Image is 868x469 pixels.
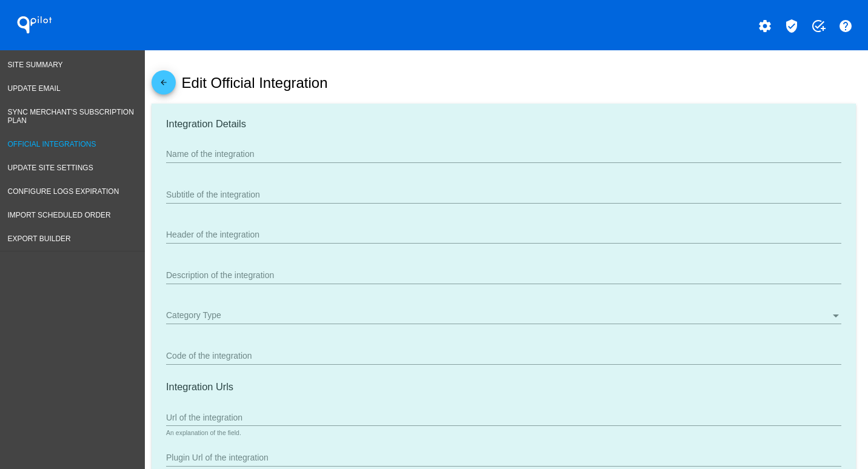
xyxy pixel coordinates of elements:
[8,234,71,243] span: Export Builder
[838,19,853,33] mat-icon: help
[784,19,799,33] mat-icon: verified_user
[8,140,96,148] span: Official Integrations
[182,75,328,91] h2: Edit Official Integration
[8,61,63,69] span: Site Summary
[8,164,93,172] span: Update Site Settings
[8,84,61,93] span: Update Email
[8,211,111,219] span: Import Scheduled Order
[8,108,134,125] span: Sync Merchant's Subscription Plan
[758,19,772,33] mat-icon: settings
[10,13,59,37] h1: QPilot
[156,78,171,93] mat-icon: arrow_back
[811,19,826,33] mat-icon: add_task
[8,187,119,196] span: Configure logs expiration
